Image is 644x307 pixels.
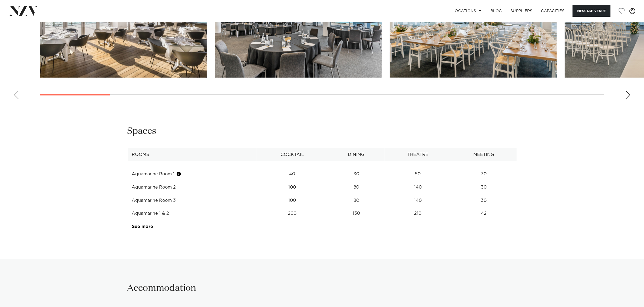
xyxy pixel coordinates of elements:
[385,148,451,161] th: Theatre
[451,194,517,207] td: 30
[451,168,517,181] td: 30
[256,181,328,194] td: 100
[256,168,328,181] td: 40
[385,168,451,181] td: 50
[448,5,486,17] a: Locations
[256,194,328,207] td: 100
[9,6,38,16] img: nzv-logo.png
[451,207,517,220] td: 42
[385,194,451,207] td: 140
[328,181,385,194] td: 80
[537,5,569,17] a: Capacities
[385,207,451,220] td: 210
[328,168,385,181] td: 30
[127,168,256,181] td: Aquamarine Room 1
[127,148,256,161] th: Rooms
[486,5,506,17] a: BLOG
[127,207,256,220] td: Aquamarine 1 & 2
[127,125,157,137] h2: Spaces
[451,148,517,161] th: Meeting
[127,194,256,207] td: Aquamarine Room 3
[256,207,328,220] td: 200
[328,207,385,220] td: 130
[328,148,385,161] th: Dining
[573,5,610,17] button: Message Venue
[127,282,196,294] h2: Accommodation
[127,181,256,194] td: Aquamarine Room 2
[385,181,451,194] td: 140
[451,181,517,194] td: 30
[506,5,537,17] a: SUPPLIERS
[328,194,385,207] td: 80
[256,148,328,161] th: Cocktail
